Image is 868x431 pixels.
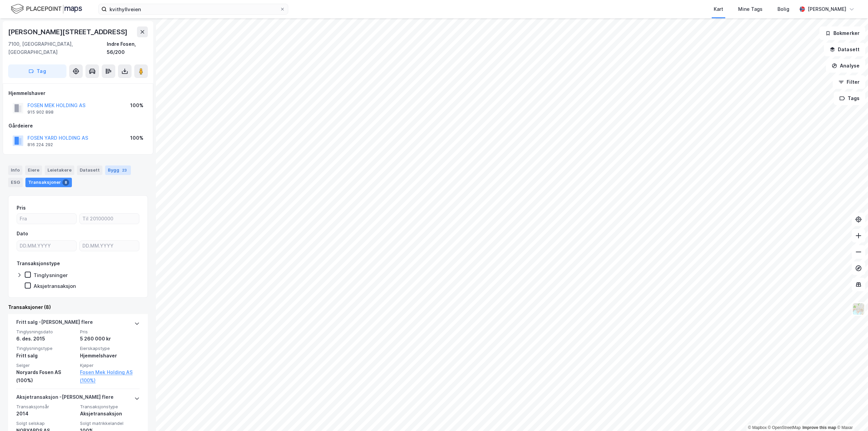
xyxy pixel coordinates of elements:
[16,410,76,418] div: 2014
[34,272,68,278] div: Tinglysninger
[121,167,128,174] div: 23
[16,318,93,329] div: Fritt salg - [PERSON_NAME] flere
[80,335,140,343] div: 5 260 000 kr
[34,283,76,289] div: Aksjetransaksjon
[62,179,69,186] div: 8
[16,404,76,410] span: Transaksjonsår
[17,214,76,224] input: Fra
[834,398,868,431] iframe: Chat Widget
[80,420,140,426] span: Solgt matrikkelandel
[8,165,22,175] div: Info
[8,26,129,37] div: [PERSON_NAME][STREET_ADDRESS]
[768,425,801,430] a: OpenStreetMap
[17,241,76,251] input: DD.MM.YYYY
[80,241,139,251] input: DD.MM.YYYY
[852,302,865,315] img: Z
[824,43,865,56] button: Datasett
[105,165,131,175] div: Bygg
[738,5,763,13] div: Mine Tags
[11,3,82,15] img: logo.f888ab2527a4732fd821a326f86c7f29.svg
[16,335,76,343] div: 6. des. 2015
[77,165,102,175] div: Datasett
[834,92,865,105] button: Tags
[803,425,836,430] a: Improve this map
[25,165,42,175] div: Eiere
[80,404,140,410] span: Transaksjonstype
[27,110,54,115] div: 915 902 898
[80,352,140,360] div: Hjemmelshaver
[130,134,143,142] div: 100%
[17,230,28,238] div: Dato
[16,420,76,426] span: Solgt selskap
[16,363,76,368] span: Selger
[80,410,140,418] div: Aksjetransaksjon
[45,165,74,175] div: Leietakere
[748,425,767,430] a: Mapbox
[777,5,789,13] div: Bolig
[80,329,140,335] span: Pris
[16,346,76,351] span: Tinglysningstype
[107,4,280,14] input: Søk på adresse, matrikkel, gårdeiere, leietakere eller personer
[826,59,865,73] button: Analyse
[16,393,114,404] div: Aksjetransaksjon - [PERSON_NAME] flere
[808,5,846,13] div: [PERSON_NAME]
[80,214,139,224] input: Til 20100000
[27,142,53,148] div: 816 224 292
[107,40,148,56] div: Indre Fosen, 56/200
[8,178,23,187] div: ESG
[714,5,723,13] div: Kart
[8,122,147,130] div: Gårdeiere
[8,303,148,311] div: Transaksjoner (8)
[833,75,865,89] button: Filter
[8,64,66,78] button: Tag
[16,329,76,335] span: Tinglysningsdato
[16,368,76,385] div: Noryards Fosen AS (100%)
[130,101,143,110] div: 100%
[17,259,60,268] div: Transaksjonstype
[8,89,147,97] div: Hjemmelshaver
[834,398,868,431] div: Kontrollprogram for chat
[80,346,140,351] span: Eierskapstype
[8,40,107,56] div: 7100, [GEOGRAPHIC_DATA], [GEOGRAPHIC_DATA]
[16,352,76,360] div: Fritt salg
[17,204,26,212] div: Pris
[25,178,72,187] div: Transaksjoner
[80,368,140,385] a: Fosen Mek Holding AS (100%)
[80,363,140,368] span: Kjøper
[820,26,865,40] button: Bokmerker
